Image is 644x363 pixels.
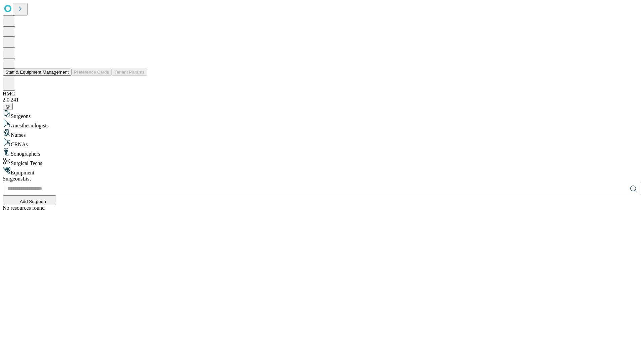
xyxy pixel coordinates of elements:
[5,104,10,109] span: @
[3,97,641,103] div: 2.0.241
[112,69,147,76] button: Tenant Params
[3,138,641,148] div: CRNAs
[3,148,641,157] div: Sonographers
[3,129,641,138] div: Nurses
[3,103,13,110] button: @
[3,195,56,205] button: Add Surgeon
[3,157,641,166] div: Surgical Techs
[3,166,641,176] div: Equipment
[3,110,641,119] div: Surgeons
[3,205,641,211] div: No resources found
[3,69,71,76] button: Staff & Equipment Management
[3,91,641,97] div: HMC
[20,199,46,204] span: Add Surgeon
[3,119,641,129] div: Anesthesiologists
[3,176,641,182] div: Surgeons List
[71,69,112,76] button: Preference Cards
